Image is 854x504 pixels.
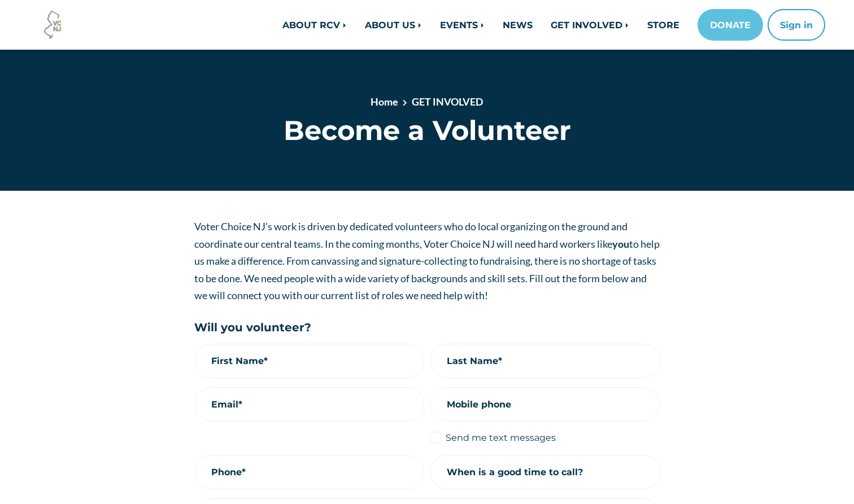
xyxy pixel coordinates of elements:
a: STORE [638,14,689,36]
a: GET INVOLVED [542,14,638,36]
button: Sign in or sign up [768,9,825,41]
p: Voter Choice NJ's work is driven by dedicated volunteers who do local organizing on the ground an... [194,218,660,304]
a: DONATE [698,9,763,41]
h5: Will you volunteer? [194,321,660,335]
a: GET INVOLVED [412,95,483,108]
nav: Main navigation [185,9,825,41]
nav: breadcrumb [234,94,620,114]
a: ABOUT US [356,14,431,36]
a: EVENTS [431,14,494,36]
a: NEWS [494,14,542,36]
a: Home [371,95,398,108]
label: Send me text messages [446,431,556,444]
a: ABOUT RCV [273,14,356,36]
img: Voter Choice NJ [38,10,68,40]
strong: you [612,238,629,250]
h1: Become a Volunteer [194,114,660,147]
